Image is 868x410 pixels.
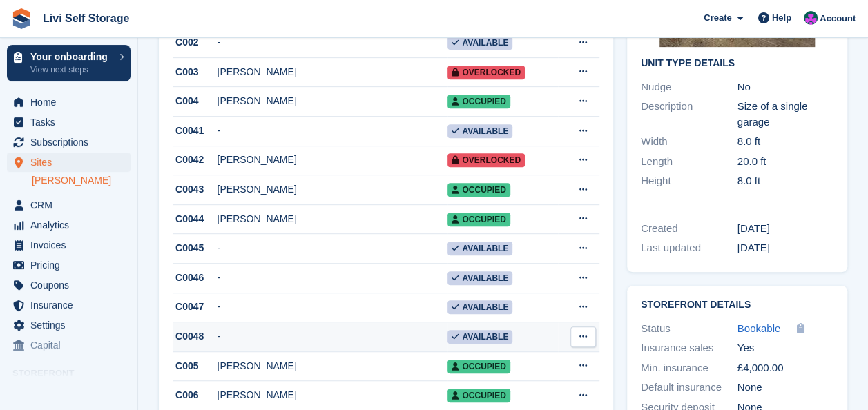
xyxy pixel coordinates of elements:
span: Occupied [447,183,510,197]
a: Your onboarding View next steps [7,45,131,81]
span: Analytics [30,215,113,235]
div: Status [641,321,737,337]
a: menu [7,153,131,172]
td: - [218,234,448,264]
span: Create [704,11,731,25]
a: menu [7,92,131,112]
a: menu [7,113,131,132]
div: Last updated [641,240,737,256]
td: - [218,117,448,146]
span: Available [447,242,512,255]
span: Invoices [30,235,113,255]
div: Created [641,221,737,237]
td: - [218,264,448,293]
div: None [737,380,834,396]
div: £4,000.00 [737,360,834,376]
div: Width [641,134,737,150]
a: menu [7,235,131,255]
div: Min. insurance [641,360,737,376]
span: Available [447,300,512,314]
span: Coupons [30,275,113,295]
div: [PERSON_NAME] [218,94,448,108]
span: Overlocked [447,153,525,167]
a: menu [7,133,131,152]
div: C005 [173,359,218,373]
a: menu [7,335,131,355]
p: View next steps [30,64,113,76]
div: C0042 [173,153,218,167]
div: C0048 [173,329,218,344]
span: Available [447,330,512,344]
div: C002 [173,35,218,50]
h2: Unit Type details [641,58,833,69]
div: No [737,79,834,95]
div: 20.0 ft [737,154,834,170]
div: [PERSON_NAME] [218,182,448,197]
div: 8.0 ft [737,134,834,150]
span: Occupied [447,360,510,373]
div: [DATE] [737,240,834,256]
div: Length [641,154,737,170]
div: [PERSON_NAME] [218,388,448,402]
div: [PERSON_NAME] [218,153,448,167]
div: [DATE] [737,221,834,237]
span: Pricing [30,255,113,275]
div: C0047 [173,300,218,314]
a: menu [7,195,131,215]
span: Bookable [737,322,781,334]
td: - [218,293,448,322]
div: Yes [737,340,834,356]
span: Available [447,271,512,285]
span: Help [772,11,791,25]
span: CRM [30,195,113,215]
div: Size of a single garage [737,99,834,130]
span: Capital [30,335,113,355]
div: Description [641,99,737,130]
span: Occupied [447,213,510,226]
a: menu [7,255,131,275]
img: stora-icon-8386f47178a22dfd0bd8f6a31ec36ba5ce8667c1dd55bd0f319d3a0aa187defe.svg [11,8,32,29]
p: Your onboarding [30,52,113,61]
td: - [218,322,448,352]
span: Home [30,92,113,112]
a: Bookable [737,321,781,337]
span: Available [447,36,512,50]
div: C0045 [173,241,218,255]
span: Sites [30,153,113,172]
a: menu [7,295,131,315]
a: menu [7,275,131,295]
h2: Storefront Details [641,300,833,311]
img: Graham Cameron [804,11,818,25]
span: Subscriptions [30,133,113,152]
span: Available [447,124,512,138]
div: C0044 [173,212,218,226]
div: [PERSON_NAME] [218,212,448,226]
span: Overlocked [447,66,525,79]
span: Insurance [30,295,113,315]
a: [PERSON_NAME] [32,174,131,187]
a: Livi Self Storage [37,7,135,30]
a: menu [7,315,131,335]
div: C006 [173,388,218,402]
div: [PERSON_NAME] [218,359,448,373]
a: menu [7,215,131,235]
div: C0046 [173,271,218,285]
div: Nudge [641,79,737,95]
span: Occupied [447,389,510,402]
div: 8.0 ft [737,173,834,189]
span: Storefront [12,367,137,380]
span: Settings [30,315,113,335]
div: C004 [173,94,218,108]
span: Occupied [447,95,510,108]
td: - [218,28,448,58]
span: Tasks [30,113,113,132]
div: C0043 [173,182,218,197]
span: Account [820,12,856,26]
div: C0041 [173,124,218,138]
div: [PERSON_NAME] [218,65,448,79]
div: Default insurance [641,380,737,396]
div: Insurance sales [641,340,737,356]
div: C003 [173,65,218,79]
div: Height [641,173,737,189]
